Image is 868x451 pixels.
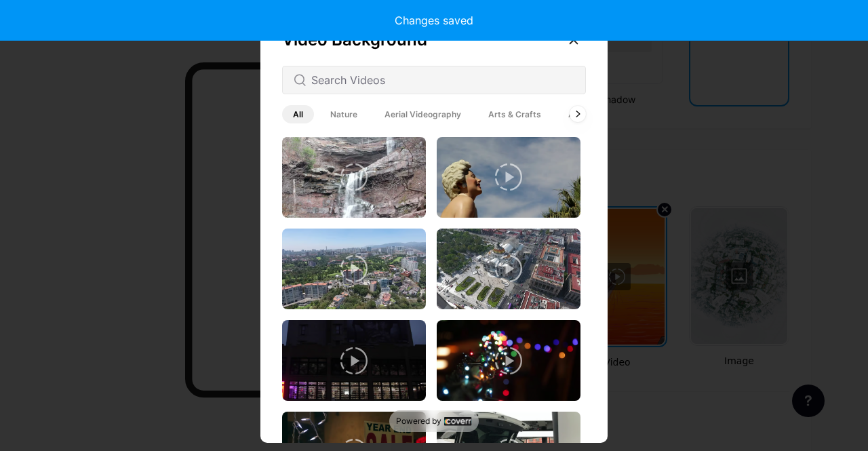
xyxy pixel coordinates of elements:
[396,416,441,427] span: Powered by
[319,105,368,123] span: Nature
[311,72,574,88] input: Search Videos
[282,105,314,123] span: All
[374,105,472,123] span: Aerial Videography
[395,12,473,28] div: Changes saved
[557,105,629,123] span: Architecture
[477,105,552,123] span: Arts & Crafts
